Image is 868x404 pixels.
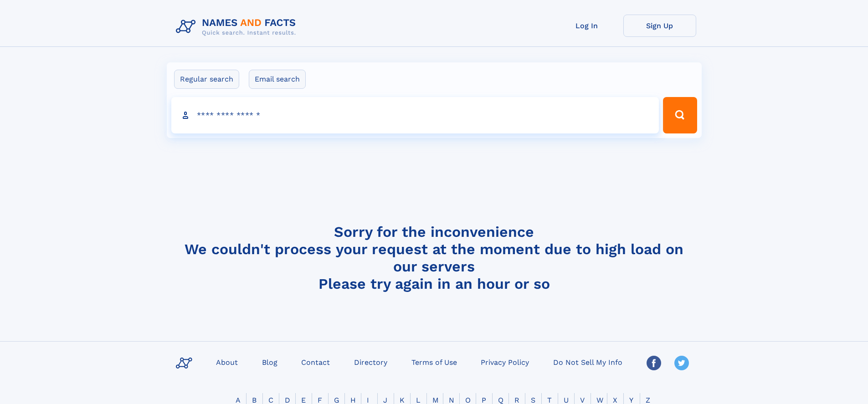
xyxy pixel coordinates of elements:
button: Search Button [663,97,697,133]
img: Twitter [674,356,689,370]
a: About [212,355,241,368]
label: Regular search [174,70,239,89]
a: Sign Up [623,15,696,37]
a: Contact [298,355,334,368]
img: Facebook [647,356,661,370]
a: Terms of Use [408,355,461,368]
input: search input [171,97,659,133]
a: Log In [550,15,623,37]
a: Do Not Sell My Info [550,355,626,368]
a: Privacy Policy [477,355,533,368]
a: Directory [350,355,391,368]
h4: Sorry for the inconvenience We couldn't process your request at the moment due to high load on ou... [172,223,696,292]
img: Logo Names and Facts [172,15,303,39]
label: Email search [249,70,306,89]
a: Blog [258,355,281,368]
